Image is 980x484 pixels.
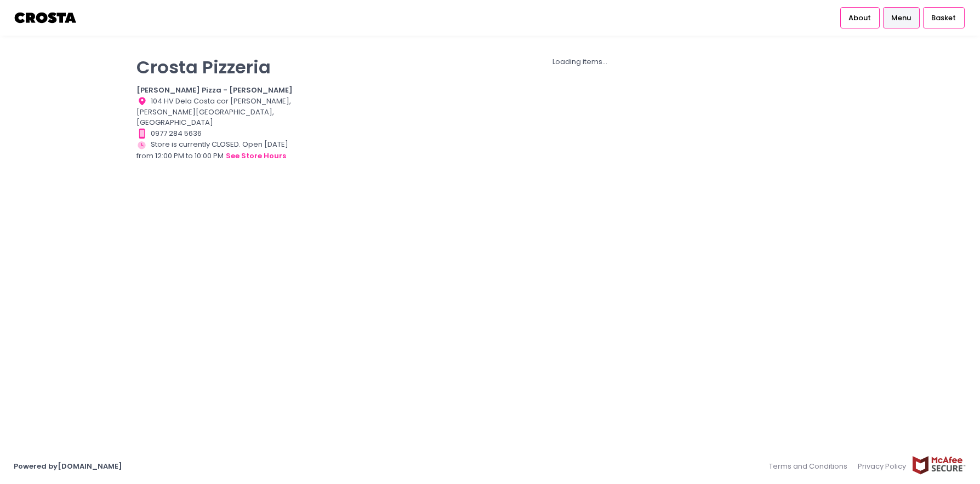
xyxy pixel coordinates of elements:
[317,56,844,67] div: Loading items...
[883,7,920,28] a: Menu
[136,128,303,139] div: 0977 284 5636
[14,8,78,27] img: logo
[136,139,303,162] div: Store is currently CLOSED. Open [DATE] from 12:00 PM to 10:00 PM
[848,13,871,24] span: About
[769,456,853,477] a: Terms and Conditions
[891,13,911,24] span: Menu
[136,96,303,128] div: 104 HV Dela Costa cor [PERSON_NAME], [PERSON_NAME][GEOGRAPHIC_DATA], [GEOGRAPHIC_DATA]
[225,150,287,162] button: see store hours
[14,461,122,471] a: Powered by[DOMAIN_NAME]
[136,56,303,78] p: Crosta Pizzeria
[911,456,966,475] img: mcafee-secure
[853,456,912,477] a: Privacy Policy
[136,85,293,95] b: [PERSON_NAME] Pizza - [PERSON_NAME]
[931,13,956,24] span: Basket
[840,7,880,28] a: About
